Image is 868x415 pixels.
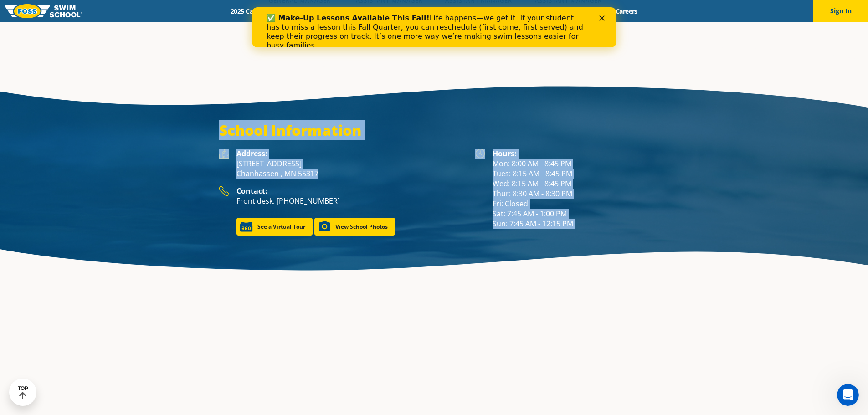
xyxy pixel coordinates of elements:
[475,149,485,159] img: Foss Location Hours
[607,7,645,15] a: Careers
[15,6,178,15] b: ✅ Make-Up Lessons Available This Fall!
[280,7,318,15] a: Schools
[236,186,267,196] strong: Contact:
[318,7,398,15] a: Swim Path® Program
[398,7,483,15] a: About [PERSON_NAME]
[236,159,466,179] p: [STREET_ADDRESS] Chanhassen , MN 55317
[236,218,313,236] a: See a Virtual Tour
[223,7,280,15] a: 2025 Calendar
[347,8,356,14] div: Close
[493,149,517,159] strong: Hours:
[252,7,616,47] iframe: Intercom live chat banner
[236,196,466,206] p: Front desk: [PHONE_NUMBER]
[18,385,28,400] div: TOP
[219,121,649,139] h3: School Information
[15,6,335,43] div: Life happens—we get it. If your student has to miss a lesson this Fall Quarter, you can reschedul...
[579,7,607,15] a: Blog
[483,7,579,15] a: Swim Like [PERSON_NAME]
[5,4,82,18] img: FOSS Swim School Logo
[219,149,229,159] img: Foss Location Address
[837,384,859,406] iframe: Intercom live chat
[236,149,267,159] strong: Address:
[314,218,395,236] a: View School Photos
[493,149,649,229] div: Mon: 8:00 AM - 8:45 PM Tues: 8:15 AM - 8:45 PM Wed: 8:15 AM - 8:45 PM Thur: 8:30 AM - 8:30 PM Fri...
[219,186,229,196] img: Foss Location Contact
